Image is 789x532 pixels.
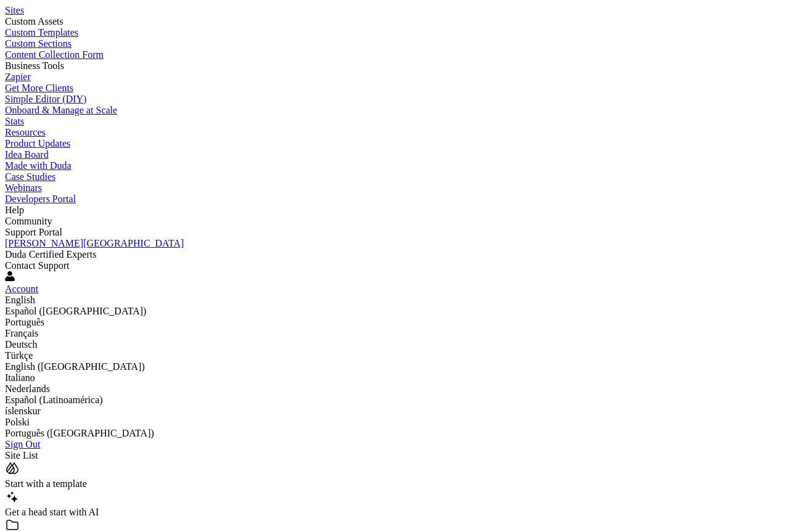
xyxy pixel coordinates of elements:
div: Português ([GEOGRAPHIC_DATA]) [5,428,784,439]
label: Contact Support [5,260,69,271]
label: Custom Templates [5,27,78,38]
div: Türkçe [5,350,784,361]
label: [PERSON_NAME][GEOGRAPHIC_DATA] [5,238,184,248]
span: Get a head start with AI [5,507,99,517]
iframe: Duda-gen Chat Button Frame [725,468,789,532]
label: Zapier [5,72,31,82]
div: Français [5,328,784,339]
label: Help [5,205,24,215]
label: Simple Editor (DIY) [5,94,86,104]
label: Onboard & Manage at Scale [5,105,117,115]
label: Custom Sections [5,38,72,49]
label: Product Updates [5,138,70,149]
span: Site List [5,450,38,460]
label: Duda Certified Experts [5,249,96,260]
label: Resources [5,127,46,137]
div: íslenskur [5,406,784,417]
div: Italiano [5,372,784,383]
div: Español (Latinoamérica) [5,395,784,406]
label: Content Collection Form [5,49,104,60]
label: Community [5,216,52,226]
label: Stats [5,116,24,126]
label: Custom Assets [5,16,63,27]
label: Made with Duda [5,160,72,171]
label: Idea Board [5,149,49,160]
div: Español ([GEOGRAPHIC_DATA]) [5,306,784,317]
div: Nederlands [5,383,784,395]
div: Get a head start with AI [5,489,784,518]
label: Support Portal [5,227,62,237]
div: Português [5,317,784,328]
label: Sites [5,5,24,15]
label: Account [5,284,38,294]
label: Get More Clients [5,83,73,93]
div: Polski [5,417,784,428]
label: Business Tools [5,60,64,71]
label: English [5,295,35,305]
label: Developers Portal [5,194,76,204]
label: Webinars [5,182,42,193]
div: Deutsch [5,339,784,350]
label: Case Studies [5,171,55,182]
span: Start with a template [5,478,87,489]
label: Sign Out [5,439,40,449]
a: Resources [5,127,784,138]
div: Start with a template [5,461,784,489]
div: English ([GEOGRAPHIC_DATA]) [5,361,784,372]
